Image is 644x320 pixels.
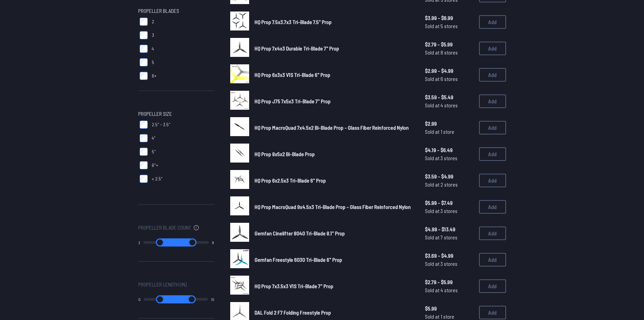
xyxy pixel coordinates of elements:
[230,223,249,244] a: image
[425,252,474,260] span: $3.69 - $4.99
[255,98,331,104] span: HQ Prop J75 7x5x3 Tri-Blade 7" Prop
[255,124,414,132] a: HQ Prop MacroQuad 7x4.5x2 Bi-Blade Prop - Glass Fiber Reinforced Nylon
[425,304,474,313] span: $5.99
[255,150,414,158] a: HQ Prop 8x5x2 Bi-Blade Prop
[425,67,474,75] span: $2.99 - $4.99
[425,154,474,162] span: Sold at 3 stores
[212,240,214,245] output: 8
[255,71,414,79] a: HQ Prop 6x3x3 V1S Tri-Blade 6" Prop
[255,308,414,317] a: DAL Fold 2 F7 Folding Freestyle Prop
[230,276,249,295] img: image
[138,110,172,118] span: Propeller Size
[425,172,474,180] span: $3.59 - $4.99
[479,227,506,240] button: Add
[255,18,414,26] a: HQ Prop 7.5x3.7x3 Tri-Blade 7.5" Prop
[230,144,249,163] img: image
[152,135,156,142] span: 4"
[138,7,179,15] span: Propeller Blades
[140,58,148,66] input: 5
[138,240,140,245] output: 2
[230,38,249,59] a: image
[152,121,170,128] span: 2.5" - 3.5"
[255,230,345,236] span: Gemfan Cinelifter 8040 Tri-Blade 8.1" Prop
[255,282,414,290] a: HQ Prop 7x3.5x3 V1S Tri-Blade 7" Prop
[479,200,506,214] button: Add
[255,204,411,210] span: HQ Prop MacroQuad 9x4.5x3 Tri-Blade Prop - Glass Fiber Reinforced Nylon
[255,256,342,263] span: Gemfan Freestyle 6030 Tri-Blade 6" Prop
[140,45,148,53] input: 4
[140,161,148,169] input: 6"+
[425,225,474,233] span: $4.99 - $13.49
[230,276,249,297] a: image
[230,170,249,191] a: image
[425,93,474,101] span: $3.59 - $5.49
[479,42,506,55] button: Add
[152,72,157,79] span: 6+
[152,175,163,182] span: < 2.5"
[230,91,249,110] img: image
[255,97,414,105] a: HQ Prop J75 7x5x3 Tri-Blade 7" Prop
[479,15,506,29] button: Add
[230,144,249,165] a: image
[140,31,148,39] input: 3
[425,233,474,241] span: Sold at 7 stores
[479,68,506,82] button: Add
[255,19,332,25] span: HQ Prop 7.5x3.7x3 Tri-Blade 7.5" Prop
[138,280,187,289] span: Propeller Length (in)
[152,148,156,155] span: 5"
[479,147,506,161] button: Add
[152,18,154,25] span: 2
[140,121,148,129] input: 2.5" - 3.5"
[152,32,154,39] span: 3
[230,64,249,83] img: image
[255,44,414,52] a: HQ Prop 7x4x3 Durable Tri-Blade 7" Prop
[140,72,148,80] input: 6+
[230,12,249,30] img: image
[230,12,249,33] a: image
[425,120,474,128] span: $2.99
[255,203,414,211] a: HQ Prop MacroQuad 9x4.5x3 Tri-Blade Prop - Glass Fiber Reinforced Nylon
[425,180,474,189] span: Sold at 2 stores
[152,162,158,169] span: 6"+
[140,148,148,156] input: 5"
[255,124,409,131] span: HQ Prop MacroQuad 7x4.5x2 Bi-Blade Prop - Glass Fiber Reinforced Nylon
[211,297,214,302] output: 15
[425,278,474,286] span: $2.79 - $5.99
[479,94,506,108] button: Add
[140,175,148,183] input: < 2.5"
[230,64,249,85] a: image
[255,283,333,289] span: HQ Prop 7x3.5x3 V1S Tri-Blade 7" Prop
[255,45,339,51] span: HQ Prop 7x4x3 Durable Tri-Blade 7" Prop
[425,48,474,57] span: Sold at 8 stores
[255,151,315,157] span: HQ Prop 8x5x2 Bi-Blade Prop
[230,249,249,270] a: image
[425,40,474,48] span: $2.79 - $5.99
[479,253,506,266] button: Add
[479,306,506,319] button: Add
[425,207,474,215] span: Sold at 3 stores
[152,59,154,66] span: 5
[255,177,326,184] span: HQ Prop 6x2.5x3 Tri-Blade 6" Prop
[255,309,331,316] span: DAL Fold 2 F7 Folding Freestyle Prop
[425,146,474,154] span: $4.19 - $6.49
[479,279,506,293] button: Add
[425,14,474,22] span: $3.99 - $6.99
[425,199,474,207] span: $5.99 - $7.49
[230,223,249,242] img: image
[230,91,249,112] a: image
[138,223,191,232] span: Propeller Blade Count
[230,196,249,217] a: image
[140,134,148,142] input: 4"
[425,286,474,294] span: Sold at 4 stores
[230,117,249,138] a: image
[479,121,506,134] button: Add
[230,170,249,189] img: image
[140,18,148,26] input: 2
[138,297,141,302] output: 0
[255,229,414,237] a: Gemfan Cinelifter 8040 Tri-Blade 8.1" Prop
[230,249,249,268] img: image
[230,117,249,136] img: image
[425,260,474,268] span: Sold at 3 stores
[425,75,474,83] span: Sold at 6 stores
[230,196,249,215] img: image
